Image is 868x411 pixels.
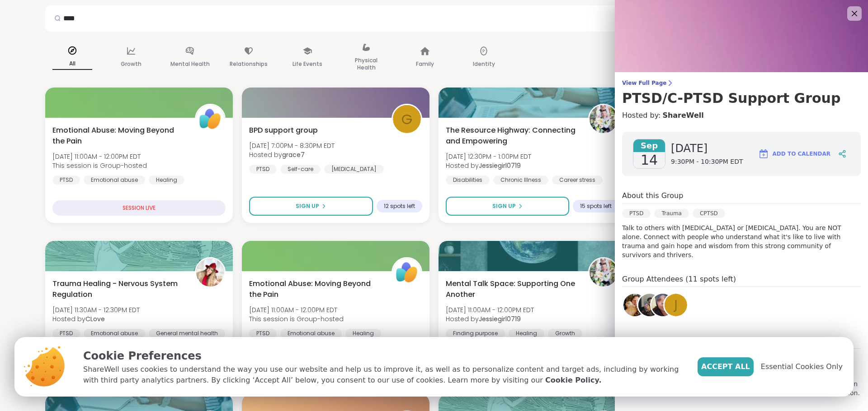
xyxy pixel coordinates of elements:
[170,59,210,69] p: Mental Health
[292,59,322,69] p: Life Events
[52,161,147,170] span: This session is Group-hosted
[393,259,421,286] img: ShareWell
[149,329,225,338] div: General mental health
[590,105,618,133] img: Jessiegirl0719
[52,58,92,70] p: All
[83,348,683,364] p: Cookie Preferences
[84,175,145,185] div: Emotional abuse
[590,259,618,286] img: Jessiegirl0719
[52,329,80,338] div: PTSD
[622,79,861,106] a: View Full PagePTSD/C-PTSD Support Group
[85,314,105,323] b: CLove
[662,110,703,121] a: ShareWell
[622,274,861,287] h4: Group Attendees (11 spots left)
[654,209,689,218] div: Trauma
[84,329,145,338] div: Emotional abuse
[622,190,683,201] h4: About this Group
[249,165,277,174] div: PTSD
[479,314,521,323] b: Jessiegirl0719
[149,175,184,185] div: Healing
[280,329,342,338] div: Emotional abuse
[622,90,861,106] h3: PTSD/C-PTSD Support Group
[249,278,382,300] span: Emotional Abuse: Moving Beyond the Pain
[633,139,665,152] span: Sep
[384,203,415,210] span: 12 spots left
[671,157,743,166] span: 9:30PM - 10:30PM EDT
[638,294,661,316] img: Mikanecol09
[641,152,658,168] span: 14
[758,148,769,159] img: ShareWell Logomark
[650,292,675,318] a: Coach_T
[196,259,224,286] img: CLove
[296,202,319,210] span: Sign Up
[230,59,268,69] p: Relationships
[52,278,185,300] span: Trauma Healing - Nervous System Regulation
[83,364,683,386] p: ShareWell uses cookies to understand the way you use our website and help us to improve it, as we...
[416,59,434,69] p: Family
[446,152,531,161] span: [DATE] 12:30PM - 1:00PM EDT
[651,294,674,316] img: Coach_T
[622,292,647,318] a: LuAnn
[622,79,861,87] span: View Full Page
[622,209,651,218] div: PTSD
[637,292,662,318] a: Mikanecol09
[773,150,830,158] span: Add to Calendar
[622,223,861,259] p: Talk to others with [MEDICAL_DATA] or [MEDICAL_DATA]. You are NOT alone. Connect with people who ...
[249,314,344,323] span: This session is Group-hosted
[52,200,226,216] div: SESSION LIVE
[52,175,80,185] div: PTSD
[446,305,534,314] span: [DATE] 11:00AM - 12:00PM EDT
[622,336,861,349] h4: About the Host
[580,203,612,210] span: 15 spots left
[249,329,277,338] div: PTSD
[446,314,534,323] span: Hosted by
[345,329,381,338] div: Healing
[446,278,578,300] span: Mental Talk Space: Supporting One Another
[401,109,412,130] span: g
[545,375,601,386] a: Cookie Policy.
[671,141,743,156] span: [DATE]
[698,357,754,376] button: Accept All
[52,314,140,323] span: Hosted by
[674,296,678,314] span: j
[52,152,147,161] span: [DATE] 11:00AM - 12:00PM EDT
[446,197,569,216] button: Sign Up
[249,197,373,216] button: Sign Up
[249,150,335,159] span: Hosted by
[196,105,224,133] img: ShareWell
[473,59,495,69] p: Identity
[52,125,185,147] span: Emotional Abuse: Moving Beyond the Pain
[548,329,582,338] div: Growth
[552,175,603,185] div: Career stress
[446,161,531,170] span: Hosted by
[693,209,725,218] div: CPTSD
[623,294,646,316] img: LuAnn
[754,143,835,165] button: Add to Calendar
[446,175,490,185] div: Disabilities
[121,59,142,69] p: Growth
[52,305,140,314] span: [DATE] 11:30AM - 12:30PM EDT
[446,329,505,338] div: Finding purpose
[282,150,305,159] b: grace7
[249,141,335,150] span: [DATE] 7:00PM - 8:30PM EDT
[492,202,516,210] span: Sign Up
[446,125,578,147] span: The Resource Highway: Connecting and Empowering
[249,125,318,136] span: BPD support group
[622,110,861,121] h4: Hosted by:
[479,161,521,170] b: Jessiegirl0719
[701,361,750,372] span: Accept All
[249,305,344,314] span: [DATE] 11:00AM - 12:00PM EDT
[493,175,548,185] div: Chronic Illness
[761,361,843,372] span: Essential Cookies Only
[324,165,384,174] div: [MEDICAL_DATA]
[280,165,321,174] div: Self-care
[346,55,386,73] p: Physical Health
[663,292,689,318] a: j
[509,329,544,338] div: Healing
